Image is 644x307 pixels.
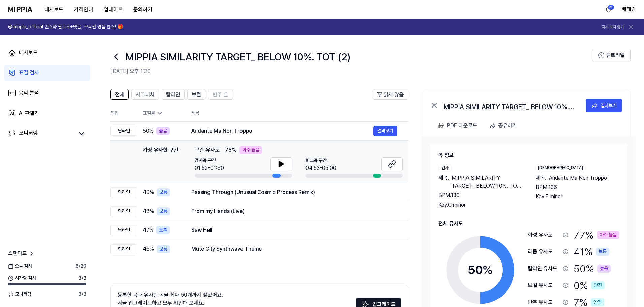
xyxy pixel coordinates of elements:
div: Key. F minor [536,193,619,201]
span: 49 % [143,188,154,196]
span: % [482,263,493,277]
span: 3 / 3 [78,291,86,298]
span: 검사곡 구간 [195,157,224,164]
div: 보컬 유사도 [528,281,560,289]
button: 다시 보지 않기 [602,24,624,30]
div: 보통 [157,245,170,253]
div: 77 % [574,228,619,242]
span: 비교곡 구간 [305,157,336,164]
div: 탑라인 [110,187,137,197]
div: 표절 검사 [19,69,39,77]
button: 업데이트 [98,3,128,17]
div: 공유하기 [498,121,517,130]
button: 결과보기 [586,99,622,112]
span: 읽지 않음 [384,91,404,99]
div: 음악 분석 [19,89,39,97]
div: 안전 [591,281,605,289]
div: AI 판별기 [19,109,39,117]
button: 읽지 않음 [373,89,408,100]
div: Passing Through (Unusual Cosmic Process Remix) [191,188,397,196]
div: 결과보기 [601,102,617,109]
span: 탑라인 [166,91,180,99]
div: 화성 유사도 [528,231,560,239]
div: Key. C minor [438,201,522,209]
a: 표절 검사 [4,65,90,81]
div: 0 % [574,278,605,293]
div: 01:52-01:60 [195,164,224,172]
span: 시간당 검사 [8,275,36,282]
a: 스탠다드 [8,249,35,257]
div: 탑라인 [110,225,137,235]
a: AI 판별기 [4,105,90,121]
span: 스탠다드 [8,249,27,257]
div: 보통 [157,207,170,215]
button: 베테랑 [622,5,636,13]
div: MIPPIA SIMILARITY TARGET_ BELOW 10%. TOT (2) [444,101,578,110]
span: 시그니처 [136,91,155,99]
div: 검사 [438,165,452,171]
div: 리듬 유사도 [528,248,560,256]
div: BPM. 130 [438,191,522,199]
button: 문의하기 [128,3,158,17]
div: [DEMOGRAPHIC_DATA] [536,165,585,171]
button: 탑라인 [162,89,185,100]
div: 반주 유사도 [528,298,560,306]
div: 탑라인 유사도 [528,265,560,273]
span: 46 % [143,245,154,253]
div: 탑라인 [110,206,137,216]
th: 제목 [191,105,408,121]
span: 50 % [143,127,154,135]
div: PDF 다운로드 [447,121,477,130]
button: 전체 [110,89,129,100]
img: 알림 [604,5,612,13]
div: From my Hands (Live) [191,207,397,215]
div: 탑라인 [110,244,137,254]
div: BPM. 136 [536,183,619,191]
span: Andante Ma Non Troppo [549,174,607,182]
div: 탑라인 [110,126,137,136]
div: 모니터링 [19,129,38,139]
span: 반주 [213,91,222,99]
a: 업데이트 [98,0,128,19]
h1: @mippia_official 인스타 팔로우+댓글, 구독권 경품 찬스! 🎁 [8,24,123,30]
div: 41 % [574,245,609,259]
h2: 전체 유사도 [438,220,619,228]
div: Andante Ma Non Troppo [191,127,373,135]
button: 반주 [208,89,233,100]
th: 타입 [110,105,137,122]
h1: MIPPIA SIMILARITY TARGET_ BELOW 10%. TOT (2) [125,50,350,64]
button: 가격안내 [69,3,98,17]
button: 알림41 [603,4,614,15]
button: PDF 다운로드 [437,119,479,132]
button: 공유하기 [487,119,522,132]
div: 가장 유사한 구간 [143,146,179,178]
div: 아주 높음 [597,231,619,239]
div: 높음 [156,127,170,135]
img: logo [8,7,32,12]
div: 높음 [597,265,611,273]
div: 아주 높음 [239,146,262,154]
button: 시그니처 [131,89,159,100]
h2: 곡 정보 [438,151,619,159]
span: 제목 . [536,174,546,182]
h2: [DATE] 오후 1:20 [110,67,592,75]
button: 결과보기 [373,126,397,136]
div: 41 [608,5,614,10]
div: 보통 [596,248,609,256]
span: 보컬 [192,91,201,99]
a: 대시보드 [39,3,69,17]
span: 오늘 검사 [8,263,32,270]
div: 04:53-05:00 [305,164,336,172]
div: 표절률 [143,110,181,117]
div: 50 [468,261,493,279]
div: Mute City Synthwave Theme [191,245,397,253]
span: 전체 [115,91,124,99]
div: 보통 [157,188,170,196]
span: 제목 . [438,174,449,190]
div: 안전 [591,298,604,306]
div: 50 % [574,262,611,276]
span: 75 % [225,146,237,154]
